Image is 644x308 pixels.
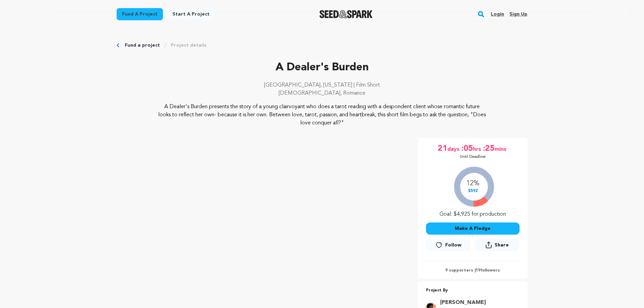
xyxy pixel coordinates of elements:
[117,42,528,49] div: Breadcrumb
[461,143,473,154] span: :05
[426,239,471,251] a: Follow
[158,103,486,127] p: A Dealer's Burden presents the story of a young clairvoyant who does a tarot reading with a despo...
[426,222,520,235] button: Make A Pledge
[476,268,480,273] span: 19
[319,10,373,18] img: Seed&Spark Logo Dark Mode
[171,42,207,49] a: Project details
[495,242,509,248] span: Share
[426,287,520,294] p: Project By
[117,89,528,97] p: [DEMOGRAPHIC_DATA], Romance
[125,42,160,49] a: Fund a project
[447,143,461,154] span: days
[440,299,516,307] a: Goto Yanely Castellanos profile
[117,81,528,89] p: [GEOGRAPHIC_DATA], [US_STATE] | Film Short
[491,9,504,20] a: Login
[473,143,482,154] span: hrs
[509,9,527,20] a: Sign up
[460,154,486,160] p: Until Deadline
[319,10,373,18] a: Seed&Spark Homepage
[426,268,520,273] p: 9 supporters | followers
[445,242,461,248] span: Follow
[475,239,519,254] span: Share
[117,60,528,76] p: A Dealer's Burden
[438,143,447,154] span: 21
[167,8,215,20] a: Start a project
[475,239,519,251] button: Share
[117,8,163,20] a: Fund a project
[495,143,508,154] span: mins
[482,143,495,154] span: :25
